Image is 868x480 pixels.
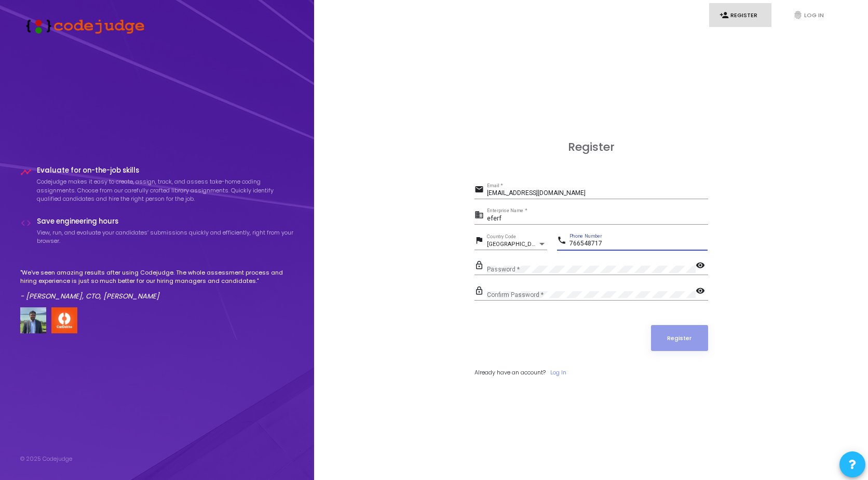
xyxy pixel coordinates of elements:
[557,235,569,248] mat-icon: phone
[474,368,546,377] span: Already have an account?
[37,228,294,245] p: View, run, and evaluate your candidates’ submissions quickly and efficiently, right from your bro...
[474,286,487,298] mat-icon: lock_outline
[696,286,708,298] mat-icon: visibility
[569,240,708,248] input: Phone Number
[20,268,294,286] p: "We've seen amazing results after using Codejudge. The whole assessment process and hiring experi...
[37,177,294,203] p: Codejudge makes it easy to create, assign, track, and assess take-home coding assignments. Choose...
[550,368,566,377] a: Log In
[20,166,32,178] i: timeline
[720,10,729,20] i: person_add
[37,166,294,175] h4: Evaluate for on-the-job skills
[20,307,46,333] img: user image
[20,291,159,301] em: - [PERSON_NAME], CTO, [PERSON_NAME]
[487,241,558,248] span: [GEOGRAPHIC_DATA] +213
[651,325,708,351] button: Register
[696,260,708,273] mat-icon: visibility
[474,260,487,273] mat-icon: lock_outline
[51,307,77,333] img: company-logo
[474,235,487,248] mat-icon: flag
[20,455,72,463] div: © 2025 Codejudge
[783,3,845,28] a: fingerprintLog In
[793,10,803,20] i: fingerprint
[709,3,771,28] a: person_addRegister
[20,217,32,229] i: code
[474,184,487,197] mat-icon: email
[474,210,487,222] mat-icon: business
[474,140,708,154] h3: Register
[37,217,294,226] h4: Save engineering hours
[487,215,708,223] input: Enterprise Name
[487,190,708,197] input: Email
